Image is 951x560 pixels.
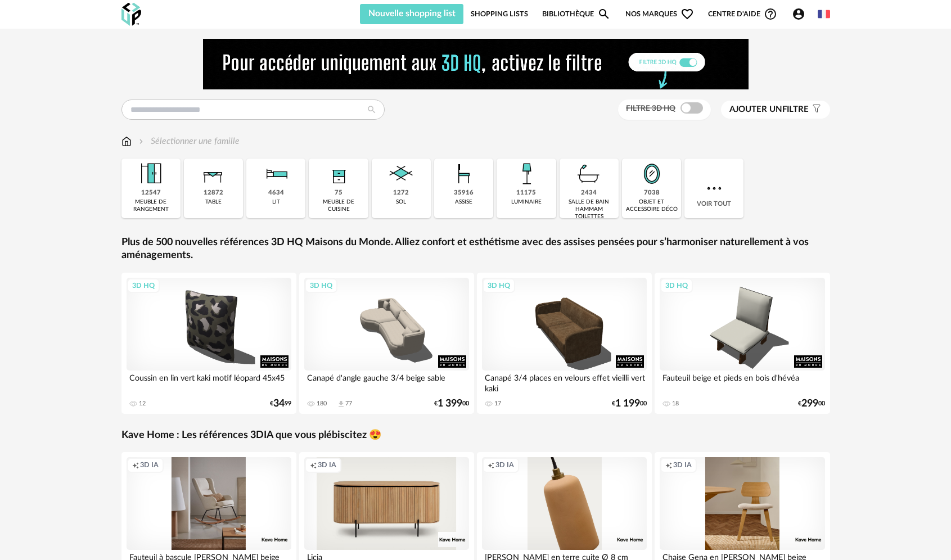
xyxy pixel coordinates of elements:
span: Heart Outline icon [680,7,694,21]
div: meuble de cuisine [312,198,364,213]
a: Kave Home : Les références 3DIA que vous plébiscitez 😍 [121,429,381,442]
div: table [205,198,222,206]
div: salle de bain hammam toilettes [563,198,615,220]
div: 3D HQ [483,278,515,293]
span: Nouvelle shopping list [368,9,456,18]
span: Creation icon [132,460,139,469]
button: Nouvelle shopping list [360,4,464,24]
div: luminaire [511,198,542,206]
img: more.7b13dc1.svg [704,178,724,198]
img: NEW%20NEW%20HQ%20NEW_V1.gif [203,39,749,89]
img: Assise.png [449,159,479,189]
span: Magnify icon [597,7,611,21]
div: € 00 [798,400,825,408]
a: 3D HQ Coussin en lin vert kaki motif léopard 45x45 12 €3499 [121,273,297,414]
span: Nos marques [625,4,694,24]
span: Centre d'aideHelp Circle Outline icon [708,7,777,21]
img: Luminaire.png [511,159,542,189]
span: 3D IA [318,460,336,469]
img: OXP [121,3,141,26]
div: 12872 [204,189,223,197]
span: 3D IA [140,460,159,469]
div: 12 [139,400,146,408]
a: BibliothèqueMagnify icon [542,4,611,24]
a: 3D HQ Canapé 3/4 places en velours effet vieilli vert kaki 17 €1 19900 [477,273,652,414]
span: Creation icon [310,460,317,469]
div: 11175 [516,189,536,197]
span: Filtre 3D HQ [626,105,675,112]
div: 7038 [644,189,660,197]
div: Canapé 3/4 places en velours effet vieilli vert kaki [482,371,647,393]
a: 3D HQ Canapé d'angle gauche 3/4 beige sable 180 Download icon 77 €1 39900 [299,273,475,414]
span: Help Circle Outline icon [764,7,777,21]
img: Meuble%20de%20rangement.png [136,159,166,189]
a: 3D HQ Fauteuil beige et pieds en bois d'hévéa 18 €29900 [655,273,830,414]
a: Shopping Lists [471,4,528,24]
span: 1 399 [438,400,462,408]
div: Fauteuil beige et pieds en bois d'hévéa [660,371,825,393]
div: 35916 [454,189,474,197]
div: objet et accessoire déco [625,198,678,213]
span: 34 [273,400,285,408]
div: Canapé d'angle gauche 3/4 beige sable [304,371,470,393]
div: Coussin en lin vert kaki motif léopard 45x45 [127,371,292,393]
span: Creation icon [488,460,494,469]
div: € 99 [270,400,291,408]
span: 1 199 [615,400,640,408]
img: fr [818,8,830,20]
div: Voir tout [684,159,743,218]
div: meuble de rangement [125,198,177,213]
span: Account Circle icon [792,7,810,21]
span: Account Circle icon [792,7,805,21]
div: 3D HQ [305,278,337,293]
div: sol [396,198,406,206]
img: svg+xml;base64,PHN2ZyB3aWR0aD0iMTYiIGhlaWdodD0iMTciIHZpZXdCb3g9IjAgMCAxNiAxNyIgZmlsbD0ibm9uZSIgeG... [121,135,132,148]
div: 75 [335,189,342,197]
img: Literie.png [261,159,291,189]
div: assise [455,198,472,206]
img: Rangement.png [323,159,354,189]
div: 1272 [393,189,409,197]
div: 17 [494,400,501,408]
div: 4634 [268,189,284,197]
img: Miroir.png [637,159,667,189]
span: 299 [801,400,818,408]
div: 2434 [581,189,597,197]
img: Salle%20de%20bain.png [574,159,604,189]
div: 3D HQ [660,278,693,293]
div: € 00 [612,400,647,408]
span: filtre [729,104,809,115]
img: Table.png [198,159,228,189]
span: 3D IA [673,460,692,469]
span: Download icon [337,400,345,408]
img: svg+xml;base64,PHN2ZyB3aWR0aD0iMTYiIGhlaWdodD0iMTYiIHZpZXdCb3g9IjAgMCAxNiAxNiIgZmlsbD0ibm9uZSIgeG... [137,135,146,148]
span: Filter icon [809,104,822,115]
div: 77 [345,400,352,408]
div: Sélectionner une famille [137,135,240,148]
div: 12547 [141,189,161,197]
button: Ajouter unfiltre Filter icon [721,101,830,119]
div: 18 [672,400,679,408]
div: 3D HQ [127,278,160,293]
div: 180 [317,400,327,408]
div: lit [272,198,280,206]
a: Plus de 500 nouvelles références 3D HQ Maisons du Monde. Alliez confort et esthétisme avec des as... [121,236,830,263]
img: Sol.png [386,159,416,189]
span: Ajouter un [729,105,782,114]
span: Creation icon [665,460,672,469]
span: 3D IA [495,460,514,469]
div: € 00 [434,400,469,408]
